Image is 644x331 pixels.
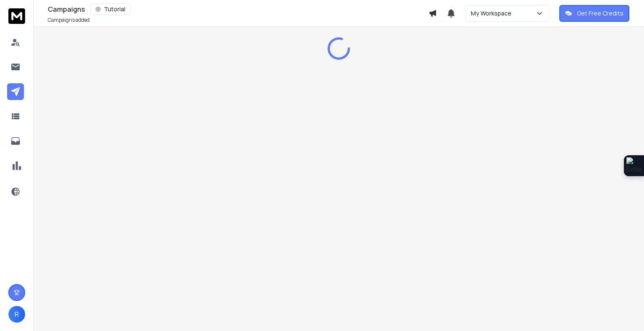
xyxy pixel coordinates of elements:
[48,3,428,15] div: Campaigns
[8,306,25,323] button: R
[471,9,515,18] p: My Workspace
[48,17,90,23] p: Campaigns added
[559,5,629,22] button: Get Free Credits
[90,3,131,15] button: Tutorial
[577,9,623,18] p: Get Free Credits
[626,157,641,174] img: Extension Icon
